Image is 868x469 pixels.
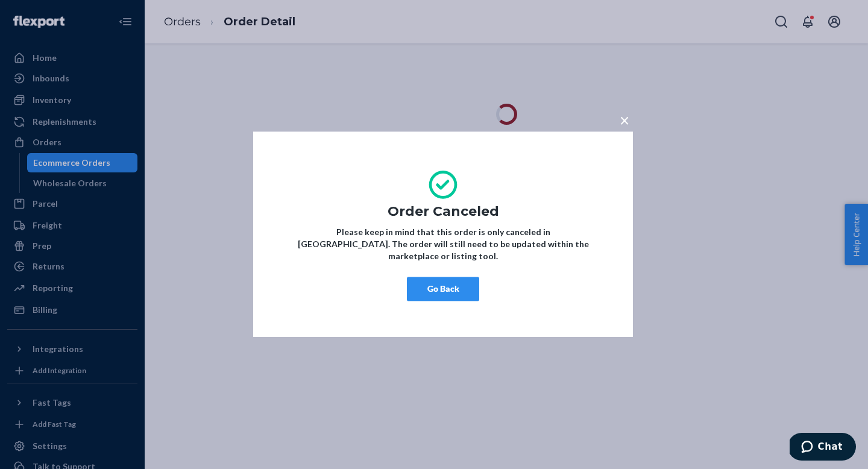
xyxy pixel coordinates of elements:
[298,227,589,262] strong: Please keep in mind that this order is only canceled in [GEOGRAPHIC_DATA]. The order will still n...
[790,433,856,463] iframe: Opens a widget where you can chat to one of our agents
[407,277,479,301] button: Go Back
[289,204,597,219] h1: Order Canceled
[620,110,629,130] span: ×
